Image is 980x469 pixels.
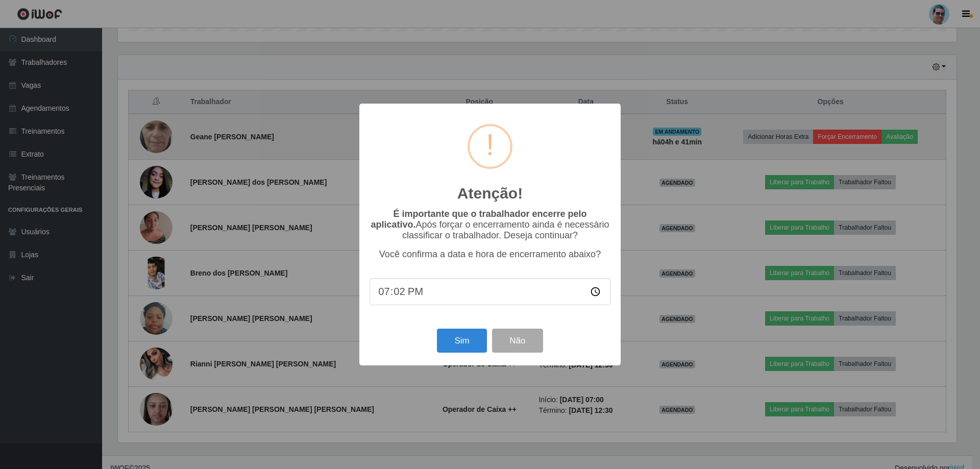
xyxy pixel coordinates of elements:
[370,209,610,241] p: Após forçar o encerramento ainda é necessário classificar o trabalhador. Deseja continuar?
[457,184,523,203] h2: Atenção!
[437,329,486,353] button: Sim
[492,329,543,353] button: Não
[371,209,586,230] b: É importante que o trabalhador encerre pelo aplicativo.
[370,249,610,260] p: Você confirma a data e hora de encerramento abaixo?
